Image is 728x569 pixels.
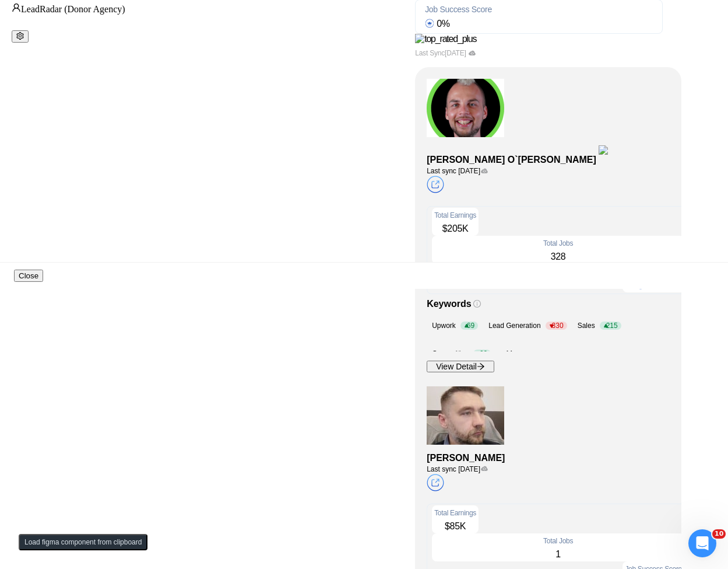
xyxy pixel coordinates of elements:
a: setting [12,31,29,41]
span: 10 [712,529,726,539]
span: Lead Generation [488,322,540,330]
span: Close [19,271,38,280]
span: 69 [467,322,474,330]
span: $ 85K [445,521,466,531]
strong: [PERSON_NAME] O`[PERSON_NAME] [427,155,609,165]
span: Total Jobs [543,239,573,247]
button: View Detailarrow-right [427,361,494,372]
span: $ 205K [442,224,469,233]
button: setting [12,30,29,43]
span: 0 % [425,19,450,29]
span: Upwork [432,322,456,330]
span: Last Sync [DATE] [415,49,476,57]
span: + 11 [501,350,513,358]
img: USER [427,386,504,445]
span: 328 [551,252,566,261]
span: Last sync [DATE] [427,465,488,473]
strong: Keywords [427,299,480,309]
span: user [12,3,21,12]
button: Close [14,270,43,282]
img: top_rated [599,145,609,157]
span: Total Earnings [434,211,476,219]
span: 60 [480,350,487,358]
span: Total Jobs [543,537,573,545]
span: info-circle [473,300,481,308]
span: Last sync [DATE] [427,167,488,175]
strong: [PERSON_NAME] [427,453,508,463]
span: arrow-right [477,362,485,371]
span: Total Earnings [434,509,476,517]
span: Sales [578,322,595,330]
span: setting [16,32,24,40]
span: Job Success Score [425,5,492,14]
span: 1 [555,549,561,559]
span: 215 [606,322,618,330]
span: Copywriting [432,350,469,358]
iframe: Intercom live chat [688,529,716,557]
span: 330 [552,322,564,330]
img: USER [427,79,504,137]
img: top_rated_plus [415,34,479,47]
span: View Detail [436,362,477,371]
